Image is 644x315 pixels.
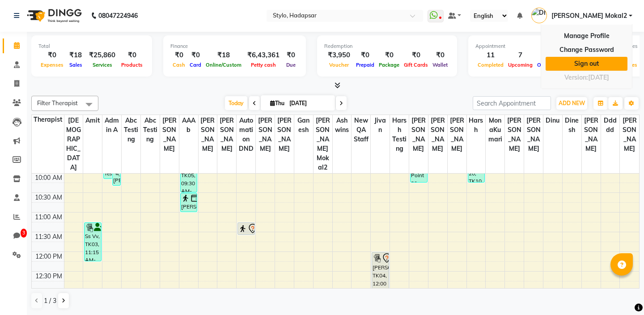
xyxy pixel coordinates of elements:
[294,115,313,136] span: Ganesh
[352,115,370,145] span: New QA Staff
[90,62,114,68] span: Services
[505,115,524,154] span: [PERSON_NAME]
[244,50,283,60] div: ₹6,43,361
[354,50,377,60] div: ₹0
[170,43,299,50] div: Finance
[187,50,203,60] div: ₹0
[203,50,244,60] div: ₹18
[38,43,145,50] div: Total
[551,11,627,21] span: [PERSON_NAME] Mokal2
[113,167,120,185] div: [PERSON_NAME], TK12, 09:50 AM-10:20 AM, [PERSON_NAME] Facial (₹100)
[33,173,64,183] div: 10:00 AM
[283,50,299,60] div: ₹0
[543,115,562,126] span: dinu
[546,43,627,57] a: Change Password
[601,115,620,136] span: ddddd
[23,3,84,28] img: logo
[475,50,506,60] div: 11
[354,62,377,68] span: Prepaid
[535,62,560,68] span: Ongoing
[371,115,390,136] span: jivan
[217,115,236,154] span: [PERSON_NAME]
[556,97,587,110] button: ADD NEW
[37,99,78,106] span: Filter Therapist
[390,115,409,154] span: harsh testing
[238,223,254,234] div: [PERSON_NAME], TK01, 11:15 AM-11:35 AM, Automation-service1
[473,96,551,110] input: Search Appointment
[314,115,332,173] span: [PERSON_NAME] Mokal2
[160,115,179,154] span: [PERSON_NAME]
[98,3,138,28] b: 08047224946
[284,62,298,68] span: Due
[119,62,145,68] span: Products
[377,62,402,68] span: Package
[85,223,101,261] div: Ss Vv, TK03, 11:15 AM-12:15 PM, [PERSON_NAME] Facial2
[249,62,278,68] span: Petty cash
[203,62,244,68] span: Online/Custom
[34,252,64,261] div: 12:00 PM
[170,62,187,68] span: Cash
[199,115,217,154] span: [PERSON_NAME]
[475,43,586,50] div: Appointment
[44,296,56,306] span: 1 / 3
[225,96,247,110] span: Today
[467,115,486,136] span: harsh
[402,50,430,60] div: ₹0
[83,115,102,126] span: Amit
[275,115,294,154] span: [PERSON_NAME]
[21,229,27,238] span: 3
[66,50,85,60] div: ₹18
[559,100,585,106] span: ADD NEW
[34,272,64,281] div: 12:30 PM
[85,50,119,60] div: ₹25,860
[38,50,66,60] div: ₹0
[33,213,64,222] div: 11:00 AM
[268,100,287,106] span: Thu
[141,115,160,145] span: Abc testing
[430,50,450,60] div: ₹0
[372,252,389,290] div: [PERSON_NAME], TK04, 12:00 PM-01:00 PM, [DEMOGRAPHIC_DATA] Hair ironing
[119,50,145,60] div: ₹0
[448,115,466,154] span: [PERSON_NAME]
[187,62,203,68] span: Card
[33,193,64,202] div: 10:30 AM
[102,115,121,136] span: Admin A
[67,62,85,68] span: Sales
[377,50,402,60] div: ₹0
[546,29,627,43] a: Manage Profile
[333,115,352,136] span: ashwins
[409,115,428,154] span: [PERSON_NAME]
[582,115,601,154] span: [PERSON_NAME]
[327,62,351,68] span: Voucher
[428,115,447,154] span: [PERSON_NAME]
[287,97,331,110] input: 2025-09-04
[33,232,64,242] div: 11:30 AM
[620,115,639,154] span: [PERSON_NAME]
[64,115,83,173] span: [DEMOGRAPHIC_DATA]
[506,62,535,68] span: Upcoming
[181,193,197,212] div: [PERSON_NAME], TK05, 10:30 AM-11:00 AM, [PERSON_NAME] Facial
[179,115,198,136] span: AAAb
[535,50,560,60] div: 0
[237,115,255,154] span: Automation DND
[430,62,450,68] span: Wallet
[563,115,581,136] span: dinesh
[475,62,506,68] span: Completed
[122,115,140,145] span: abc testing
[3,229,24,243] a: 3
[524,115,543,154] span: [PERSON_NAME]
[32,115,64,124] div: Therapist
[531,8,547,23] img: Dhiraj Mokal2
[506,50,535,60] div: 7
[256,115,275,154] span: [PERSON_NAME]
[170,50,187,60] div: ₹0
[546,57,627,71] a: Sign out
[546,71,627,84] div: Version:[DATE]
[486,115,504,145] span: MonaKumari
[402,62,430,68] span: Gift Cards
[324,50,354,60] div: ₹3,950
[324,43,450,50] div: Redemption
[38,62,66,68] span: Expenses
